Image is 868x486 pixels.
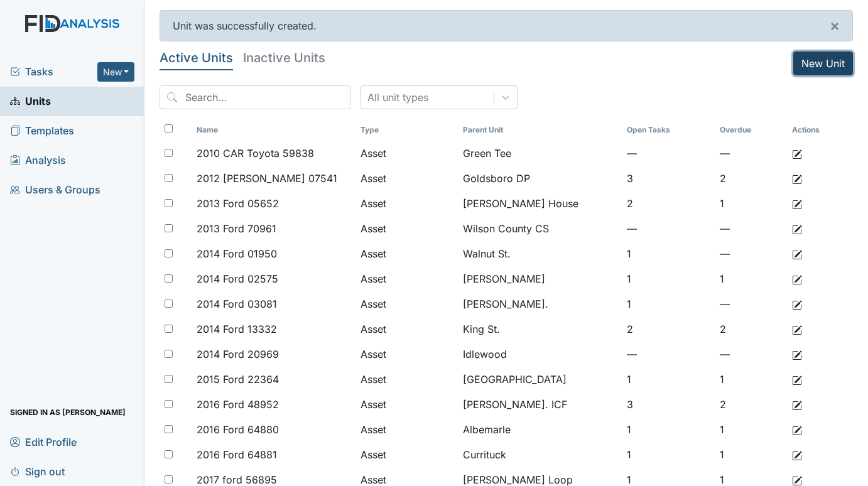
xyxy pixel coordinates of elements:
td: Green Tee [458,141,622,166]
td: [PERSON_NAME]. ICF [458,392,622,417]
td: Asset [355,266,457,291]
th: Toggle SortBy [622,119,715,141]
span: 2014 Ford 02575 [197,271,278,286]
h5: Active Units [160,51,233,64]
td: Asset [355,291,457,316]
td: Wilson County CS [458,216,622,241]
a: New Unit [793,51,853,75]
td: 2 [715,316,787,342]
td: 1 [622,266,715,291]
th: Toggle SortBy [355,119,457,141]
td: — [622,141,715,166]
span: 2016 Ford 48952 [197,397,279,412]
input: Toggle All Rows Selected [165,124,173,132]
td: Asset [355,442,457,467]
td: 1 [715,442,787,467]
td: Asset [355,166,457,191]
a: Tasks [10,64,97,79]
button: × [817,11,852,41]
th: Toggle SortBy [458,119,622,141]
span: Templates [10,121,74,141]
td: Currituck [458,442,622,467]
span: 2013 Ford 70961 [197,221,276,236]
span: Analysis [10,151,66,170]
span: Edit Profile [10,432,77,451]
span: 2014 Ford 01950 [197,246,277,261]
td: [PERSON_NAME]. [458,291,622,316]
td: Asset [355,316,457,342]
td: Asset [355,141,457,166]
td: 1 [715,266,787,291]
span: 2012 [PERSON_NAME] 07541 [197,171,337,186]
td: — [715,241,787,266]
span: × [830,16,840,35]
h5: Inactive Units [243,51,325,64]
td: 2 [715,392,787,417]
td: Idlewood [458,342,622,367]
td: Asset [355,342,457,367]
button: New [97,62,135,82]
span: 2016 Ford 64881 [197,447,277,462]
td: Asset [355,216,457,241]
td: [PERSON_NAME] [458,266,622,291]
span: 2014 Ford 03081 [197,296,277,311]
span: 2010 CAR Toyota 59838 [197,146,314,161]
th: Actions [787,119,850,141]
td: 2 [622,191,715,216]
td: Walnut St. [458,241,622,266]
td: [PERSON_NAME] House [458,191,622,216]
td: 2 [715,166,787,191]
span: Units [10,92,51,111]
td: 1 [622,417,715,442]
td: Goldsboro DP [458,166,622,191]
td: 1 [715,367,787,392]
td: 1 [622,291,715,316]
td: 3 [622,392,715,417]
td: — [622,216,715,241]
td: Asset [355,367,457,392]
td: 2 [622,316,715,342]
td: — [622,342,715,367]
td: — [715,291,787,316]
span: 2015 Ford 22364 [197,372,279,387]
th: Toggle SortBy [192,119,356,141]
div: All unit types [367,90,428,105]
td: 1 [622,442,715,467]
span: 2016 Ford 64880 [197,422,279,437]
td: Asset [355,241,457,266]
td: 1 [715,417,787,442]
th: Toggle SortBy [715,119,787,141]
td: — [715,342,787,367]
td: Asset [355,191,457,216]
td: Albemarle [458,417,622,442]
td: 1 [715,191,787,216]
td: — [715,216,787,241]
td: [GEOGRAPHIC_DATA] [458,367,622,392]
td: — [715,141,787,166]
span: Signed in as [PERSON_NAME] [10,402,126,422]
td: Asset [355,417,457,442]
div: Unit was successfully created. [160,10,853,41]
span: 2014 Ford 13332 [197,321,277,337]
span: 2013 Ford 05652 [197,196,279,211]
input: Search... [160,85,350,109]
td: 3 [622,166,715,191]
td: 1 [622,367,715,392]
td: 1 [622,241,715,266]
td: Asset [355,392,457,417]
span: Sign out [10,462,65,481]
td: King St. [458,316,622,342]
span: Users & Groups [10,180,100,200]
span: 2014 Ford 20969 [197,347,279,362]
